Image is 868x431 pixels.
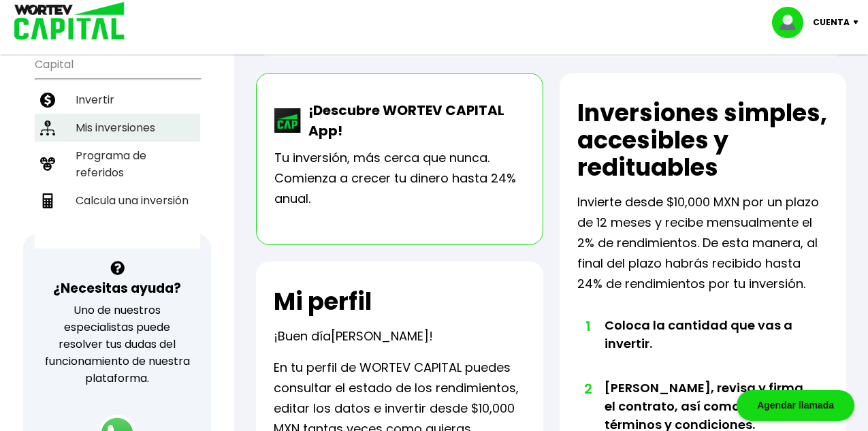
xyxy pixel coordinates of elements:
p: Uno de nuestros especialistas puede resolver tus dudas del funcionamiento de nuestra plataforma. [41,302,193,387]
span: [PERSON_NAME] [331,328,429,345]
p: ¡Descubre WORTEV CAPITAL App! [302,100,524,141]
p: ¡Buen día ! [274,326,433,347]
img: recomiendanos-icon.9b8e9327.svg [40,157,55,172]
a: Calcula una inversión [35,187,200,214]
p: Cuenta [813,12,850,33]
img: wortev-capital-app-icon [274,108,302,133]
img: profile-image [772,7,813,38]
a: Mis inversiones [35,114,200,142]
h2: Mi perfil [274,288,372,315]
ul: Capital [35,49,200,249]
a: Programa de referidos [35,142,200,187]
img: inversiones-icon.6695dc30.svg [40,121,55,135]
li: Coloca la cantidad que vas a invertir. [605,316,803,379]
a: Invertir [35,86,200,114]
div: Agendar llamada [737,390,854,421]
img: invertir-icon.b3b967d7.svg [40,93,55,108]
h3: ¿Necesitas ayuda? [53,278,181,298]
p: Invierte desde $10,000 MXN por un plazo de 12 meses y recibe mensualmente el 2% de rendimientos. ... [577,192,829,294]
span: 1 [584,316,591,336]
p: Tu inversión, más cerca que nunca. Comienza a crecer tu dinero hasta 24% anual. [274,148,524,209]
span: 2 [584,379,591,399]
h2: Inversiones simples, accesibles y redituables [577,99,829,181]
img: icon-down [850,20,868,25]
img: calculadora-icon.17d418c4.svg [40,193,55,208]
